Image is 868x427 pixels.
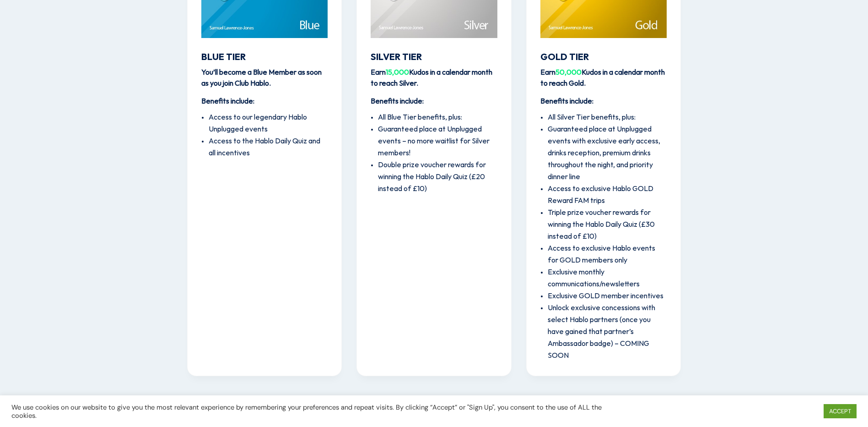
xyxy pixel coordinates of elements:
a: ACCEPT [824,404,857,418]
strong: You’ll become a Blue Member as soon as you join Club Hablo. [201,69,322,88]
li: Guaranteed place at Unplugged events with exclusive early access, drinks reception, premium drink... [548,124,667,183]
li: Exclusive monthly communications/newsletters [548,267,667,290]
li: Double prize voucher rewards for winning the Hablo Daily Quiz (£20 instead of £10) [378,159,497,195]
span: 15,000 [386,69,409,77]
div: We use cookies on our website to give you the most relevant experience by remembering your prefer... [11,403,603,420]
li: Access to the Hablo Daily Quiz and all incentives [209,136,328,159]
span: Gold Tier [540,52,589,62]
li: Access to exclusive Hablo GOLD Reward FAM trips [548,183,667,207]
strong: Earn Kudos in a calendar month to reach Silver. [371,69,492,88]
li: Triple prize voucher rewards for winning the Hablo Daily Quiz (£30 instead of £10) [548,207,667,243]
strong: Benefits include: [201,98,254,105]
li: Unlock exclusive concessions with select Hablo partners (once you have gained that partner’s Amba... [548,302,667,362]
li: All Blue Tier benefits, plus: [378,112,497,124]
li: All Silver Tier benefits, plus: [548,112,667,124]
li: Access to our legendary Hablo Unplugged events [209,112,328,136]
li: Guaranteed place at Unplugged events – no more waitlist for Silver members! [378,124,497,159]
span: Blue Tier [201,52,246,62]
li: Exclusive GOLD member incentives [548,290,667,302]
strong: Earn Kudos in a calendar month to reach Gold. [540,69,665,88]
span: Silver Tier [371,52,422,62]
strong: Benefits include: [371,98,424,105]
span: 50,000 [555,69,582,77]
li: Access to exclusive Hablo events for GOLD members only [548,243,667,267]
strong: Benefits include: [540,98,593,105]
